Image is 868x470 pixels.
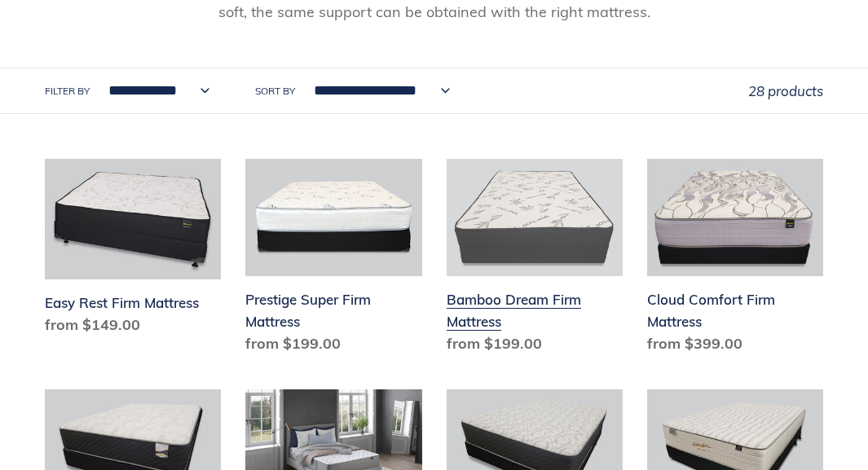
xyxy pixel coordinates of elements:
a: Bamboo Dream Firm Mattress [447,159,623,361]
a: Cloud Comfort Firm Mattress [647,159,823,361]
label: Filter by [45,84,90,99]
label: Sort by [255,84,295,99]
span: 28 products [748,82,823,99]
a: Easy Rest Firm Mattress [45,159,221,342]
a: Prestige Super Firm Mattress [245,159,421,361]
